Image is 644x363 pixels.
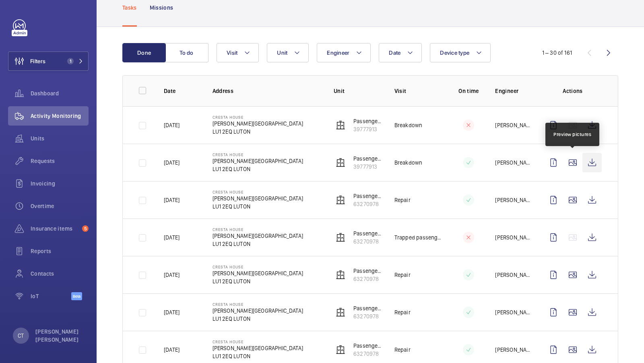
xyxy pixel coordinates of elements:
[394,121,423,129] p: Breakdown
[495,159,531,167] p: [PERSON_NAME]
[394,87,442,95] p: Visit
[336,233,345,242] img: elevator.svg
[30,57,45,65] span: Filters
[164,87,200,95] p: Date
[213,352,303,360] p: LU1 2EQ LUTON
[353,155,382,163] p: Passenger Lift 1
[18,332,24,340] p: CT
[353,229,382,237] p: Passenger Lift 2 fire fighter
[31,225,79,233] span: Insurance items
[8,52,89,71] button: Filters1
[164,346,180,354] p: [DATE]
[67,58,74,64] span: 1
[31,247,89,255] span: Reports
[336,307,345,317] img: elevator.svg
[213,128,303,136] p: LU1 2EQ LUTON
[213,232,303,240] p: [PERSON_NAME][GEOGRAPHIC_DATA]
[495,346,531,354] p: [PERSON_NAME]
[353,117,382,125] p: Passenger Lift 1
[31,270,89,278] span: Contacts
[353,304,382,312] p: Passenger Lift 2 fire fighter
[544,87,602,95] p: Actions
[353,275,382,283] p: 63270978
[31,112,89,120] span: Activity Monitoring
[495,196,531,204] p: [PERSON_NAME]
[394,196,411,204] p: Repair
[213,264,303,269] p: Cresta House
[164,233,180,241] p: [DATE]
[213,120,303,128] p: [PERSON_NAME][GEOGRAPHIC_DATA]
[213,157,303,165] p: [PERSON_NAME][GEOGRAPHIC_DATA]
[353,350,382,358] p: 63270978
[495,87,531,95] p: Engineer
[336,195,345,205] img: elevator.svg
[213,165,303,173] p: LU1 2EQ LUTON
[164,196,180,204] p: [DATE]
[336,158,345,167] img: elevator.svg
[213,277,303,285] p: LU1 2EQ LUTON
[213,194,303,202] p: [PERSON_NAME][GEOGRAPHIC_DATA]
[213,152,303,157] p: Cresta House
[213,302,303,307] p: Cresta House
[35,328,84,344] p: [PERSON_NAME] [PERSON_NAME]
[327,49,349,56] span: Engineer
[353,267,382,275] p: Passenger Lift 2 fire fighter
[353,237,382,245] p: 63270978
[31,157,89,165] span: Requests
[227,49,237,56] span: Visit
[213,339,303,344] p: Cresta House
[31,89,89,97] span: Dashboard
[217,43,259,62] button: Visit
[495,233,531,241] p: [PERSON_NAME]
[394,308,411,316] p: Repair
[164,308,180,316] p: [DATE]
[394,346,411,354] p: Repair
[455,87,482,95] p: On time
[82,225,89,232] span: 5
[213,190,303,194] p: Cresta House
[213,307,303,315] p: [PERSON_NAME][GEOGRAPHIC_DATA]
[71,292,82,300] span: Beta
[353,125,382,133] p: 39777913
[150,4,173,12] p: Missions
[353,342,382,350] p: Passenger Lift 2 fire fighter
[353,192,382,200] p: Passenger Lift 2 fire fighter
[389,49,400,56] span: Date
[394,159,423,167] p: Breakdown
[334,87,382,95] p: Unit
[31,202,89,210] span: Overtime
[213,202,303,210] p: LU1 2EQ LUTON
[336,345,345,355] img: elevator.svg
[495,121,531,129] p: [PERSON_NAME]
[213,87,321,95] p: Address
[213,315,303,323] p: LU1 2EQ LUTON
[31,134,89,142] span: Units
[553,131,591,138] div: Preview pictures
[495,271,531,279] p: [PERSON_NAME]
[164,271,180,279] p: [DATE]
[336,120,345,130] img: elevator.svg
[394,271,411,279] p: Repair
[440,49,469,56] span: Device type
[317,43,371,62] button: Engineer
[31,179,89,188] span: Invoicing
[213,344,303,352] p: [PERSON_NAME][GEOGRAPHIC_DATA]
[213,115,303,120] p: Cresta House
[394,233,442,241] p: Trapped passenger
[31,292,71,300] span: IoT
[353,163,382,171] p: 39777913
[213,240,303,248] p: LU1 2EQ LUTON
[165,43,208,62] button: To do
[164,121,180,129] p: [DATE]
[353,200,382,208] p: 63270978
[277,49,287,56] span: Unit
[495,308,531,316] p: [PERSON_NAME]
[213,227,303,232] p: Cresta House
[267,43,309,62] button: Unit
[430,43,491,62] button: Device type
[122,43,166,62] button: Done
[336,270,345,280] img: elevator.svg
[379,43,422,62] button: Date
[213,269,303,277] p: [PERSON_NAME][GEOGRAPHIC_DATA]
[164,159,180,167] p: [DATE]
